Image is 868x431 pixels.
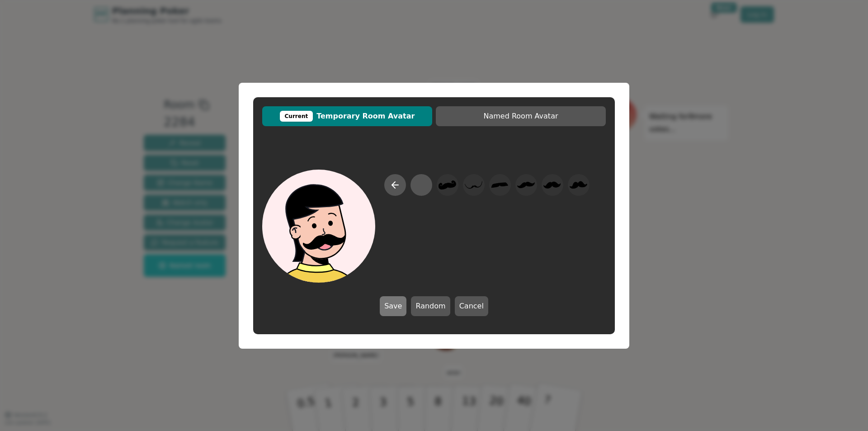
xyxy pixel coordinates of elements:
span: Temporary Room Avatar [267,111,428,122]
button: CurrentTemporary Room Avatar [262,106,432,126]
button: Cancel [455,296,488,316]
button: Named Room Avatar [436,106,606,126]
span: Named Room Avatar [440,111,601,122]
button: Random [411,296,450,316]
div: Current [280,111,313,122]
button: Save [380,296,406,316]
